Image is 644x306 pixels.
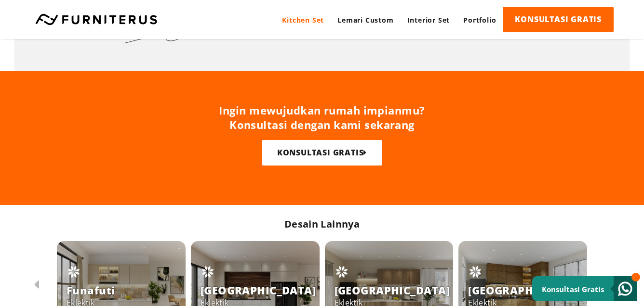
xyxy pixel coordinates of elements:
h3: Funafuti [67,283,115,297]
a: Portfolio [456,7,503,33]
a: Interior Set [401,7,457,33]
h3: [GEOGRAPHIC_DATA] [201,283,316,297]
h3: [GEOGRAPHIC_DATA] [468,283,583,297]
small: Konsultasi Gratis [542,284,604,294]
h3: [GEOGRAPHIC_DATA] [335,283,450,297]
a: Kitchen Set [275,7,331,33]
a: Konsultasi Gratis [532,276,637,301]
a: Lemari Custom [331,7,400,33]
h2: Desain Lainnya [284,217,360,230]
a: KONSULTASI GRATIS [503,7,614,32]
a: KONSULTASI GRATIS [262,140,382,166]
